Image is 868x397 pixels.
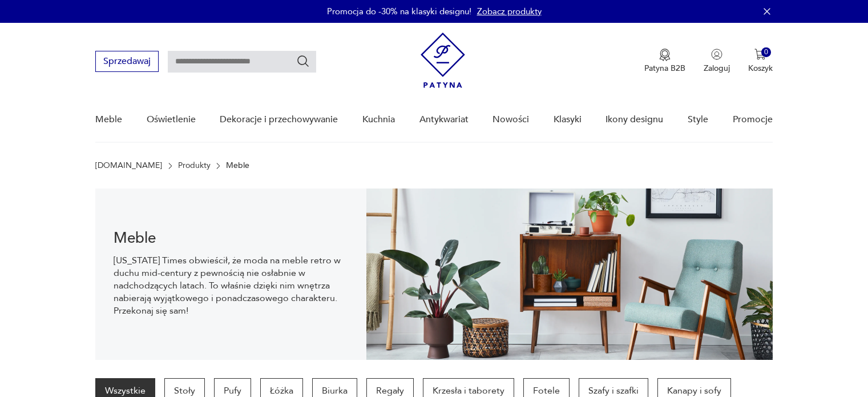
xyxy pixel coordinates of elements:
[659,49,671,61] img: Ikona medalu
[296,54,310,68] button: Szukaj
[754,49,766,60] img: Ikona koszyka
[178,161,211,170] a: Produkty
[748,49,773,74] button: 0Koszyk
[605,98,663,142] a: Ikony designu
[114,254,348,317] p: [US_STATE] Times obwieścił, że moda na meble retro w duchu mid-century z pewnością nie osłabnie w...
[419,98,469,142] a: Antykwariat
[711,49,722,60] img: Ikonka użytkownika
[95,51,159,72] button: Sprzedawaj
[95,98,122,142] a: Meble
[761,47,771,57] div: 0
[688,98,708,142] a: Style
[220,98,338,142] a: Dekoracje i przechowywanie
[733,98,773,142] a: Promocje
[366,189,773,360] img: Meble
[554,98,582,142] a: Klasyki
[644,63,685,74] p: Patyna B2B
[644,49,685,74] a: Ikona medaluPatyna B2B
[644,49,685,74] button: Patyna B2B
[95,58,159,66] a: Sprzedawaj
[704,63,730,74] p: Zaloguj
[748,63,773,74] p: Koszyk
[226,161,249,170] p: Meble
[492,98,529,142] a: Nowości
[477,6,542,17] a: Zobacz produkty
[421,33,465,88] img: Patyna - sklep z meblami i dekoracjami vintage
[362,98,395,142] a: Kuchnia
[114,231,348,245] h1: Meble
[95,161,162,170] a: [DOMAIN_NAME]
[704,49,730,74] button: Zaloguj
[327,6,471,17] p: Promocja do -30% na klasyki designu!
[147,98,196,142] a: Oświetlenie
